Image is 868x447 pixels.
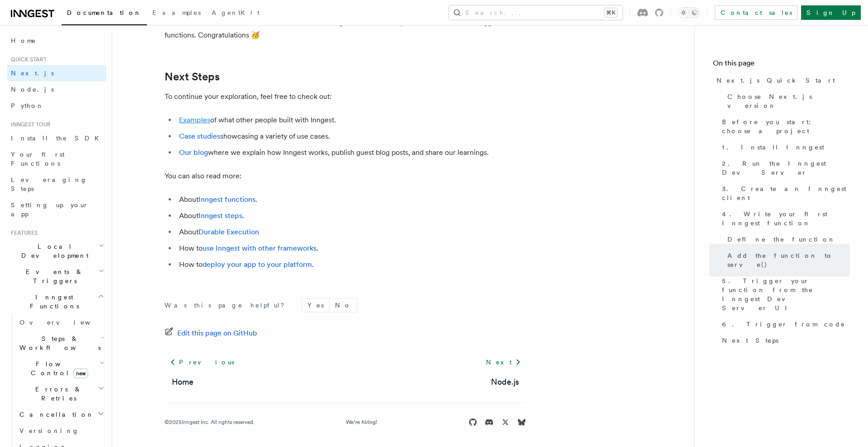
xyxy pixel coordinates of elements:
[678,7,700,18] button: Toggle dark mode
[718,316,850,332] a: 6. Trigger from code
[7,65,106,81] a: Next.js
[203,244,316,252] a: use Inngest with other frameworks
[179,132,220,140] a: Case studies
[165,419,255,426] div: © 2025 Inngest Inc. All rights reserved.
[176,226,526,238] li: About
[165,301,291,310] p: Was this page helpful?
[7,121,51,128] span: Inngest tour
[165,170,526,182] p: You can also read more:
[16,406,106,423] button: Cancellation
[7,264,106,289] button: Events & Triggers
[179,116,210,124] a: Examples
[722,143,824,152] span: 1. Install Inngest
[16,423,106,439] a: Versioning
[165,90,526,103] p: To continue your exploration, feel free to check out:
[7,56,47,63] span: Quick start
[722,159,850,177] span: 2. Run the Inngest Dev Server
[727,235,835,244] span: Define the function
[16,334,101,352] span: Steps & Workflows
[172,376,193,388] a: Home
[718,206,850,231] a: 4. Write your first Inngest function
[718,139,850,155] a: 1. Install Inngest
[722,320,845,329] span: 6. Trigger from code
[7,33,106,49] a: Home
[198,211,242,220] a: Inngest steps
[491,376,519,388] a: Node.js
[7,81,106,98] a: Node.js
[176,258,526,271] li: How to .
[722,184,850,202] span: 3. Create an Inngest client
[19,427,79,434] span: Versioning
[727,92,850,110] span: Choose Next.js version
[73,368,88,378] span: new
[724,88,850,114] a: Choose Next.js version
[718,114,850,139] a: Before you start: choose a project
[713,72,850,88] a: Next.js Quick Start
[718,332,850,349] a: Next Steps
[61,3,147,25] a: Documentation
[604,8,617,17] kbd: ⌘K
[7,197,106,222] a: Setting up your app
[212,9,259,16] span: AgentKit
[449,5,623,20] button: Search...⌘K
[724,231,850,247] a: Define the function
[718,273,850,316] a: 5. Trigger your function from the Inngest Dev Server UI
[7,242,99,260] span: Local Development
[722,117,850,135] span: Before you start: choose a project
[11,102,44,109] span: Python
[718,155,850,181] a: 2. Run the Inngest Dev Server
[7,146,106,172] a: Your first Functions
[198,195,255,204] a: Inngest functions
[176,146,526,159] li: where we explain how Inngest works, publish guest blog posts, and share our learnings.
[147,3,206,24] a: Examples
[7,98,106,114] a: Python
[7,267,99,285] span: Events & Triggers
[481,354,526,370] a: Next
[727,251,850,269] span: Add the function to serve()
[16,314,106,331] a: Overview
[718,181,850,206] a: 3. Create an Inngest client
[11,151,65,167] span: Your first Functions
[16,331,106,356] button: Steps & Workflows
[7,130,106,146] a: Install the SDK
[179,148,208,157] a: Our blog
[330,298,357,312] button: No
[16,385,98,403] span: Errors & Retries
[176,210,526,222] li: About .
[16,381,106,406] button: Errors & Retries
[7,172,106,197] a: Leveraging Steps
[713,58,850,72] h4: On this page
[7,229,38,237] span: Features
[11,70,54,77] span: Next.js
[7,289,106,314] button: Inngest Functions
[176,130,526,143] li: showcasing a variety of use cases.
[302,298,329,312] button: Yes
[7,238,106,264] button: Local Development
[722,336,778,345] span: Next Steps
[67,9,142,16] span: Documentation
[152,9,201,16] span: Examples
[11,36,36,45] span: Home
[16,410,94,419] span: Cancellation
[11,135,104,142] span: Install the SDK
[177,327,257,340] span: Edit this page on GitHub
[11,86,54,93] span: Node.js
[19,319,113,326] span: Overview
[198,228,259,236] a: Durable Execution
[203,260,312,269] a: deploy your app to your platform
[176,242,526,255] li: How to .
[11,176,87,192] span: Leveraging Steps
[165,354,239,370] a: Previous
[724,247,850,273] a: Add the function to serve()
[165,16,526,42] p: And - that's it! You now have learned how to create Inngest functions and you have sent events to...
[7,293,98,311] span: Inngest Functions
[717,76,835,85] span: Next.js Quick Start
[11,201,89,218] span: Setting up your app
[801,5,861,20] a: Sign Up
[722,276,850,312] span: 5. Trigger your function from the Inngest Dev Server UI
[206,3,265,24] a: AgentKit
[722,210,850,228] span: 4. Write your first Inngest function
[16,359,99,377] span: Flow Control
[16,356,106,381] button: Flow Controlnew
[715,5,797,20] a: Contact sales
